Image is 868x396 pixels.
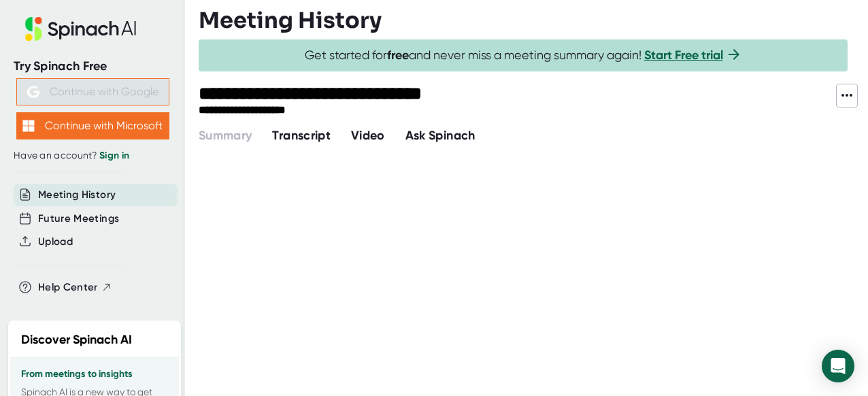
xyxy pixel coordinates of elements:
[822,350,854,382] div: Open Intercom Messenger
[272,127,331,145] button: Transcript
[351,128,385,143] span: Video
[351,127,385,145] button: Video
[405,127,475,145] button: Ask Spinach
[305,48,742,63] span: Get started for and never miss a meeting summary again!
[38,211,119,227] button: Future Meetings
[27,86,39,98] img: Aehbyd4JwY73AAAAAElFTkSuQmCC
[14,59,171,74] div: Try Spinach Free
[644,48,723,63] a: Start Free trial
[38,187,116,203] button: Meeting History
[38,234,73,250] button: Upload
[272,128,331,143] span: Transcript
[38,280,98,295] span: Help Center
[199,128,252,143] span: Summary
[14,150,171,162] div: Have an account?
[405,128,475,143] span: Ask Spinach
[199,127,252,145] button: Summary
[21,369,168,380] h3: From meetings to insights
[387,48,409,63] b: free
[199,7,382,33] h3: Meeting History
[38,280,112,295] button: Help Center
[21,331,132,349] h2: Discover Spinach AI
[16,78,169,105] button: Continue with Google
[16,112,169,139] button: Continue with Microsoft
[99,150,129,161] a: Sign in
